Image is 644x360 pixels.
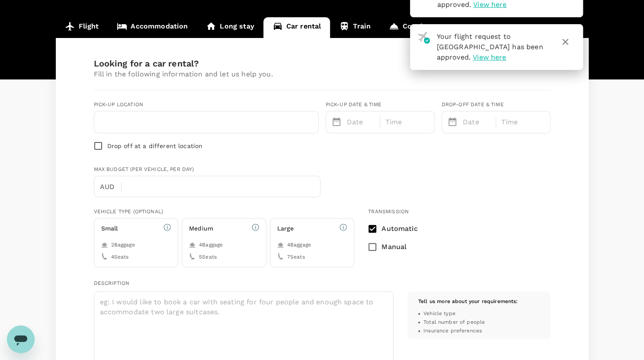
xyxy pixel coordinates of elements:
[385,117,402,127] p: Time
[368,208,424,216] div: Transmission
[107,142,203,150] p: Drop off at a different location
[94,208,355,216] div: Vehicle type (optional)
[330,17,380,38] a: Train
[473,53,506,61] span: View here
[111,241,135,249] span: 2 Baggage
[199,241,223,249] span: 4 Baggage
[94,101,206,109] div: Pick-up location
[423,309,455,318] span: Vehicle type
[199,253,217,262] span: 5 Seats
[56,17,108,38] a: Flight
[380,17,446,38] a: Concierge
[7,325,35,353] iframe: Button to launch messaging window
[463,117,491,127] p: Date
[417,32,430,44] img: flight-approved
[418,298,518,304] span: Tell us more about your requirements:
[347,117,375,127] p: Date
[94,165,320,174] div: Max Budget (per vehicle, per day)
[197,17,263,38] a: Long stay
[423,318,485,327] span: Total number of people
[287,253,305,262] span: 7 Seats
[189,224,213,234] h6: Medium
[101,224,118,234] h6: Small
[423,327,482,335] span: Insurance preferences
[277,224,294,234] h6: Large
[381,224,417,234] p: Automatic
[326,101,435,109] div: Pick-up date & time
[473,0,506,9] span: View here
[442,101,551,109] div: Drop-off date & time
[437,32,543,61] span: Your flight request to [GEOGRAPHIC_DATA] has been approved.
[111,253,129,262] span: 4 Seats
[108,17,197,38] a: Accommodation
[381,242,407,252] p: Manual
[100,182,121,192] p: AUD
[263,17,330,38] a: Car rental
[94,59,551,69] h3: Looking for a car rental?
[501,117,518,127] p: Time
[287,241,311,249] span: 4 Baggage
[94,69,551,79] p: Fill in the following information and let us help you.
